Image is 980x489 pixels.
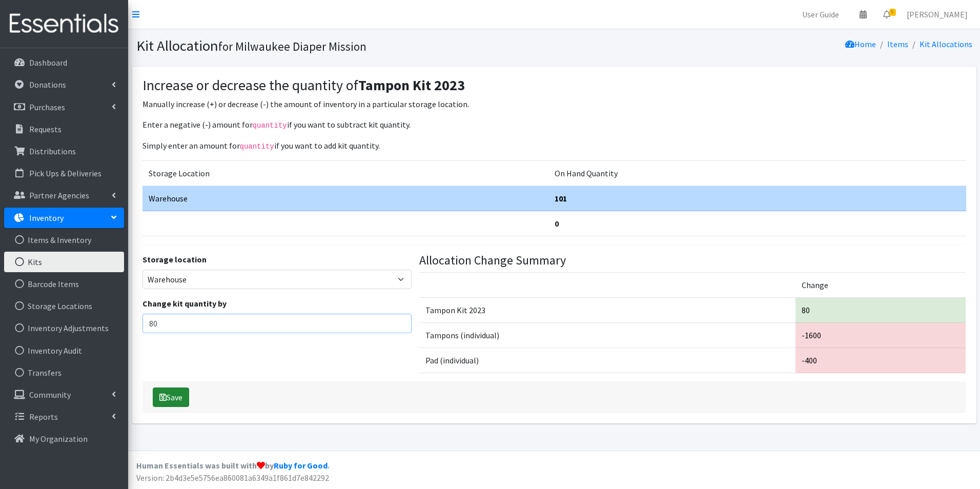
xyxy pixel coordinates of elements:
a: Ruby for Good [274,460,328,471]
td: Tampon Kit 2023 [419,297,795,322]
p: Pick Ups & Deliveries [29,168,101,178]
img: HumanEssentials [4,7,124,41]
button: Save [153,388,189,407]
h3: Increase or decrease the quantity of [142,77,966,94]
p: Purchases [29,102,65,112]
td: Change [795,272,966,297]
p: My Organization [29,434,88,444]
p: Simply enter an amount for if you want to add kit quantity. [142,139,966,152]
a: Home [845,39,876,49]
a: My Organization [4,429,124,449]
small: for Milwaukee Diaper Mission [218,39,366,54]
a: Purchases [4,97,124,117]
a: Transfers [4,362,124,383]
h1: Kit Allocation [136,37,550,55]
code: quantity [240,142,274,151]
p: Enter a negative (-) amount for if you want to subtract kit quantity. [142,118,966,131]
label: Storage location [142,253,207,266]
td: Tampons (individual) [419,322,795,348]
a: Dashboard [4,52,124,73]
a: User Guide [794,4,847,25]
a: [PERSON_NAME] [899,4,976,25]
p: Requests [29,124,62,134]
a: Requests [4,119,124,139]
p: Community [29,390,71,400]
p: Donations [29,79,66,90]
a: Pick Ups & Deliveries [4,163,124,184]
p: Inventory [29,213,64,223]
td: -400 [795,348,966,373]
a: Distributions [4,141,124,161]
a: Reports [4,406,124,427]
a: Community [4,384,124,405]
strong: 0 [555,218,559,229]
strong: 101 [555,193,567,203]
p: Distributions [29,146,76,156]
strong: Human Essentials was built with by . [136,460,330,471]
code: quantity [253,121,287,130]
a: 6 [875,4,899,25]
td: -1600 [795,322,966,348]
span: 6 [889,9,896,16]
p: Dashboard [29,57,67,68]
a: Storage Locations [4,296,124,316]
a: Inventory Audit [4,340,124,361]
p: Manually increase (+) or decrease (-) the amount of inventory in a particular storage location. [142,98,966,110]
a: Items & Inventory [4,230,124,250]
h4: Allocation Change Summary [419,253,966,268]
label: Change kit quantity by [142,297,227,310]
a: Inventory Adjustments [4,318,124,338]
a: Kits [4,252,124,272]
td: Warehouse [142,186,548,211]
a: Barcode Items [4,274,124,294]
a: Inventory [4,208,124,228]
td: Pad (individual) [419,348,795,373]
span: Version: 2b4d3e5e5756ea860081a6349a1f861d7e842292 [136,473,329,483]
strong: Tampon Kit 2023 [358,76,465,94]
p: Partner Agencies [29,190,89,200]
td: Storage Location [142,161,548,186]
a: Donations [4,74,124,95]
a: Items [887,39,908,49]
p: Reports [29,412,58,422]
a: Partner Agencies [4,185,124,206]
td: On Hand Quantity [548,161,966,186]
td: 80 [795,297,966,322]
a: Kit Allocations [920,39,972,49]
